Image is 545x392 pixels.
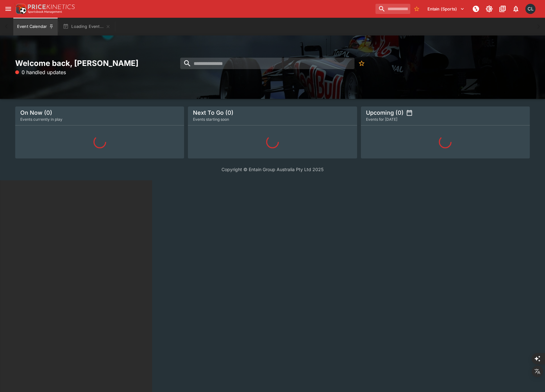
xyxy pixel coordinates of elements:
[470,3,482,15] button: NOT Connected to PK
[412,4,422,14] button: No Bookmarks
[193,116,229,123] span: Events starting soon
[3,3,14,15] button: open drawer
[510,3,522,15] button: Notifications
[180,58,355,69] input: search
[375,4,410,14] input: search
[525,4,535,14] div: Chad Liu
[59,18,114,35] button: Loading Event...
[366,109,404,116] h5: Upcoming (0)
[424,4,468,14] button: Select Tenant
[20,109,52,116] h5: On Now (0)
[523,2,537,16] button: Chad Liu
[13,18,58,35] button: Event Calendar
[15,58,184,68] h2: Welcome back, [PERSON_NAME]
[497,3,508,15] button: Documentation
[20,116,62,123] span: Events currently in play
[406,110,413,116] button: settings
[14,3,27,15] img: PriceKinetics Logo
[15,68,66,76] p: 0 handled updates
[484,3,495,15] button: Toggle light/dark mode
[28,4,75,9] img: PriceKinetics
[28,10,62,13] img: Sportsbook Management
[366,116,397,123] span: Events for [DATE]
[356,58,368,69] button: No Bookmarks
[193,109,234,116] h5: Next To Go (0)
